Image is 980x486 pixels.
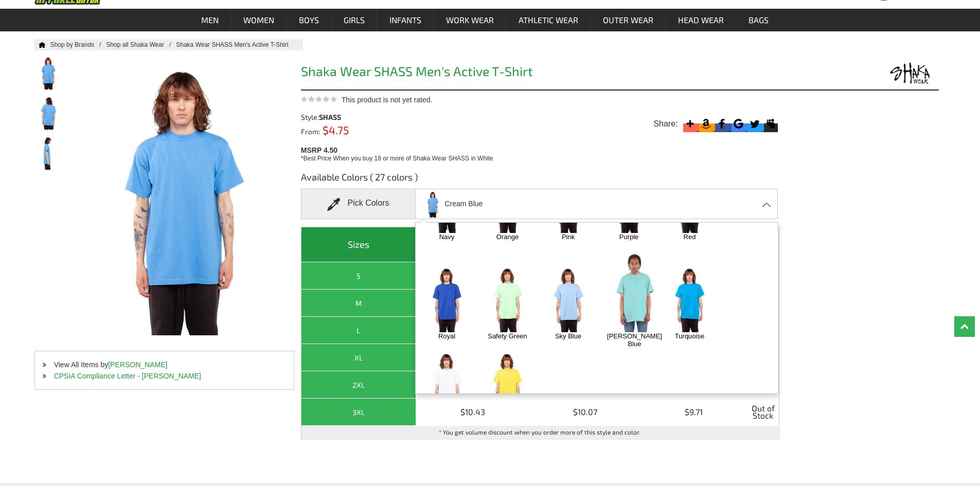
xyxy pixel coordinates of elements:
[663,265,717,332] img: Turquoise
[422,190,443,218] img: shaka-wear_SHASS_cream-blue.jpg
[954,316,975,337] a: Top
[301,227,416,262] th: Sizes
[332,9,377,31] a: Girls
[287,9,331,31] a: Boys
[301,262,416,290] th: S
[699,117,713,131] svg: Amazon
[425,233,469,241] a: Navy
[486,233,529,241] a: Orange
[653,119,678,129] span: Share:
[319,113,341,121] span: SHASS
[301,114,422,121] div: Style:
[189,9,230,31] a: Men
[715,117,729,131] svg: Facebook
[301,143,784,163] div: MSRP 4.50
[416,399,531,426] td: $10.43
[420,350,474,418] img: White
[425,332,469,340] a: Royal
[378,9,433,31] a: Infants
[301,65,779,81] h1: Shaka Wear SHASS Men's Active T-Shirt
[34,96,62,130] img: Shaka Wear SHASS Adult Active T-Shirt - Shop at ApparelGator.com
[607,233,651,241] a: Purple
[34,136,62,170] img: Shaka Wear SHASS Adult Active T-Shirt - Shop at ApparelGator.com
[602,251,667,333] img: Tiffany Blue
[444,195,483,213] span: Cream Blue
[591,9,665,31] a: Outer Wear
[546,233,590,241] a: Pink
[301,171,779,189] h3: Available Colors ( 27 colors )
[737,9,780,31] a: Bags
[50,41,106,48] a: Shop by Brands
[35,359,294,370] li: View All Items by
[881,61,939,87] img: Shaka Wear
[301,399,416,426] th: 3XL
[751,401,776,423] span: Out of Stock
[34,42,46,48] a: Home
[607,332,662,348] a: [PERSON_NAME] Blue
[301,317,416,344] th: L
[301,344,416,371] th: XL
[231,9,286,31] a: Women
[301,96,337,102] img: This product is not yet rated.
[666,9,736,31] a: Head Wear
[747,117,761,131] svg: Twitter
[301,189,416,219] div: Pick Colors
[301,371,416,399] th: 2XL
[434,9,506,31] a: Work Wear
[320,123,349,136] span: $4.75
[530,399,640,426] td: $10.07
[480,350,534,418] img: Yellow
[764,117,778,131] svg: Myspace
[668,233,711,241] a: Red
[301,126,422,135] div: From:
[732,117,745,131] svg: Google Bookmark
[54,372,201,380] a: CPSIA Compliance Letter - [PERSON_NAME]
[486,332,529,340] a: Safety Green
[546,332,590,340] a: Sky Blue
[108,361,167,369] a: [PERSON_NAME]
[301,290,416,317] th: M
[541,265,595,332] img: Sky Blue
[668,332,711,340] a: Turquoise
[342,96,433,104] span: This product is not yet rated.
[507,9,590,31] a: Athletic Wear
[683,117,697,131] svg: More
[480,265,534,332] img: Safety Green
[301,155,493,162] span: *Best Price When you buy 18 or more of Shaka Wear SHASS in White
[301,426,779,439] td: * You get volume discount when you order more of this style and color.
[640,399,748,426] td: $9.71
[34,56,62,89] img: Shaka Wear SHASS Adult Active T-Shirt - Shop at ApparelGator.com
[176,41,299,48] a: Shaka Wear SHASS Adult Active T-Shirt - Shop at ApparelGator.com
[420,265,474,332] img: Royal
[106,41,176,48] a: Shop all Shaka Wear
